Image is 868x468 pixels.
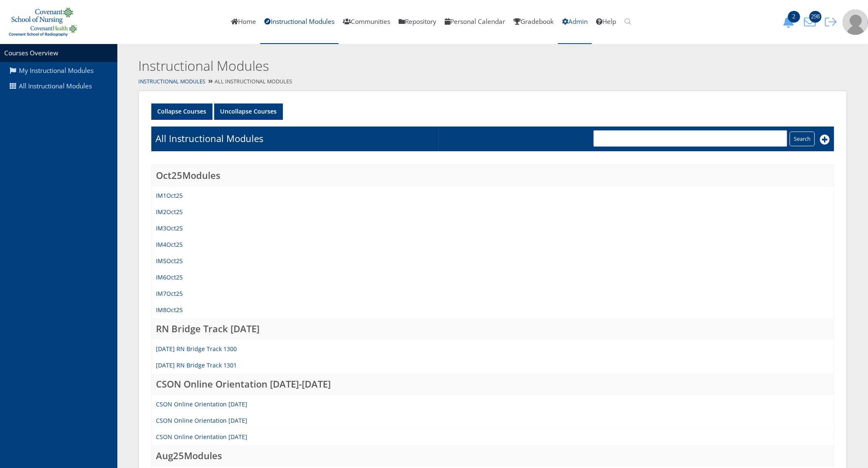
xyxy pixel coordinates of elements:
[138,57,686,75] h2: Instructional Modules
[780,17,801,26] a: 2
[843,10,868,35] img: user-profile-default-picture.png
[156,345,237,353] a: [DATE] RN Bridge Track 1300
[801,16,822,28] button: 298
[156,191,183,199] a: IM1Oct25
[788,11,800,23] span: 2
[155,132,263,145] h1: All Instructional Modules
[156,290,183,297] a: IM7Oct25
[156,361,237,369] a: [DATE] RN Bridge Track 1301
[151,103,212,120] a: Collapse Courses
[4,49,58,57] a: Courses Overview
[152,374,834,396] td: CSON Online Orientation [DATE]-[DATE]
[809,11,821,23] span: 298
[214,103,283,120] a: Uncollapse Courses
[801,17,822,26] a: 298
[156,400,247,408] a: CSON Online Orientation [DATE]
[156,273,183,281] a: IM6Oct25
[780,16,801,28] button: 2
[790,132,815,146] input: Search
[156,416,247,424] a: CSON Online Orientation [DATE]
[152,445,834,468] td: Aug25Modules
[156,240,183,248] a: IM4Oct25
[156,433,247,441] a: CSON Online Orientation [DATE]
[156,208,183,216] a: IM2Oct25
[138,78,205,85] a: Instructional Modules
[156,257,183,265] a: IM5Oct25
[820,134,830,145] i: Add New
[156,224,183,232] a: IM3Oct25
[152,165,834,187] td: Oct25Modules
[152,318,834,341] td: RN Bridge Track [DATE]
[117,76,868,88] div: All Instructional Modules
[156,306,183,314] a: IM8Oct25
